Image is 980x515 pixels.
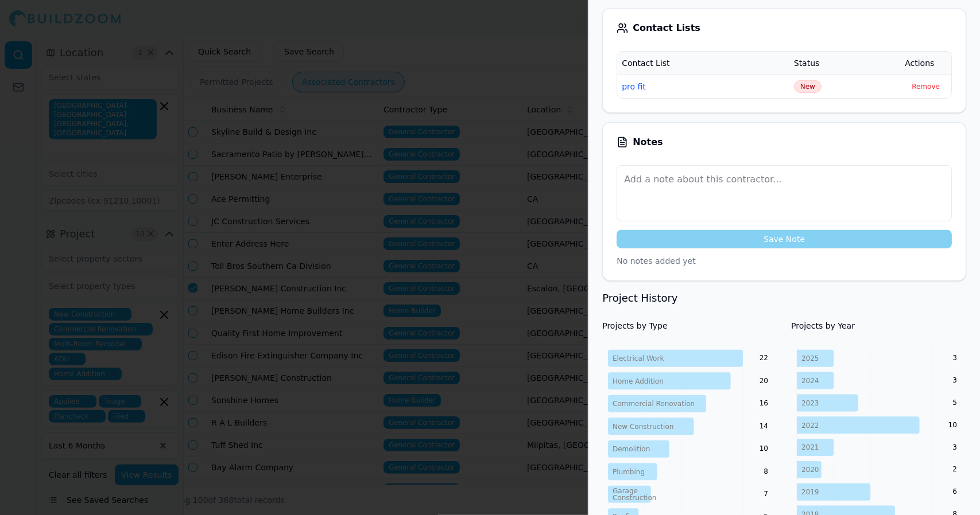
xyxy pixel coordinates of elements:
tspan: Commercial Renovation [613,400,695,408]
tspan: New Construction [613,422,673,430]
text: 10 [948,420,957,428]
th: Contact List [617,52,789,75]
tspan: 2019 [801,488,819,496]
tspan: Electrical Work [613,354,664,362]
tspan: Construction [613,494,656,502]
text: 14 [760,422,768,430]
button: pro fit [622,81,646,92]
tspan: Demolition [613,445,650,453]
p: No notes added yet [617,255,952,267]
text: 2 [952,465,957,473]
button: New [794,80,822,93]
h4: Projects by Type [602,320,777,331]
text: 10 [760,444,768,452]
text: 3 [952,354,957,362]
tspan: Home Addition [613,377,664,385]
tspan: 2022 [801,421,819,429]
text: 5 [952,399,957,407]
tspan: Garage [613,487,638,495]
text: 6 [952,487,957,496]
text: 8 [764,467,769,475]
text: 7 [764,490,769,498]
text: 20 [760,377,768,385]
div: Contact Lists [617,22,952,34]
tspan: 2024 [801,377,819,385]
button: Remove [905,80,947,93]
h3: Project History [602,290,966,306]
text: 3 [952,376,957,384]
th: Actions [900,52,951,75]
tspan: Plumbing [613,467,645,475]
tspan: 2025 [801,354,819,362]
text: 3 [952,443,957,451]
tspan: 2023 [801,399,819,407]
h4: Projects by Year [791,320,966,331]
tspan: 2020 [801,466,819,474]
text: 16 [760,399,768,407]
text: 22 [760,354,768,362]
tspan: 2021 [801,443,819,451]
span: Click to update status [794,80,822,93]
th: Status [789,52,900,75]
div: Notes [617,136,952,148]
